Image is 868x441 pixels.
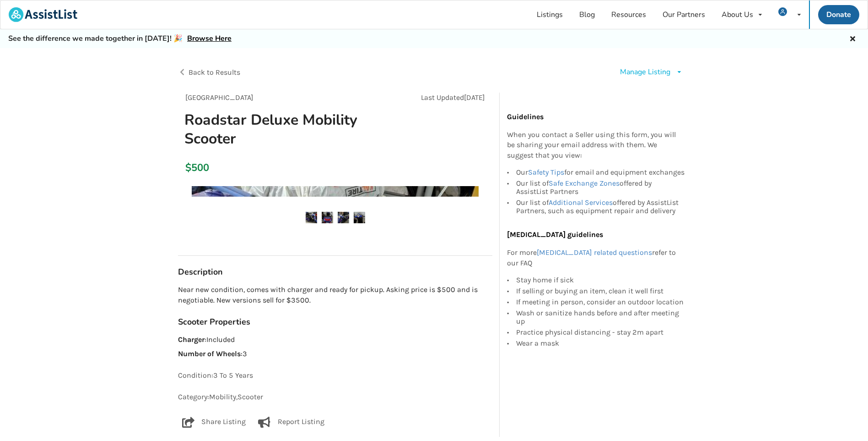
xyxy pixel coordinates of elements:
a: Blog [571,0,603,29]
p: : 3 [178,349,492,359]
p: Share Listing [201,417,246,428]
img: roadstar deluxe mobility scooter-scooter-mobility-vancouver-assistlist-listing [338,212,349,223]
img: user icon [778,7,787,16]
p: When you contact a Seller using this form, you will be sharing your email address with them. We s... [507,130,685,161]
h1: Roadstar Deluxe Mobility Scooter [177,110,394,148]
img: roadstar deluxe mobility scooter-scooter-mobility-vancouver-assistlist-listing [354,212,365,223]
p: Near new condition, comes with charger and ready for pickup. Asking price is $500 and is negotiab... [178,285,492,306]
a: Safe Exchange Zones [549,179,620,187]
h5: See the difference we made together in [DATE]! 🎉 [8,34,232,44]
strong: Number of Wheels [178,349,241,358]
a: Browse Here [187,33,232,44]
a: Additional Services [549,198,613,207]
p: Category: Mobility , Scooter [178,392,492,402]
a: Listings [528,0,571,29]
h3: Scooter Properties [178,317,492,327]
a: Resources [603,0,654,29]
span: Last Updated [421,93,464,102]
span: [GEOGRAPHIC_DATA] [185,93,253,102]
span: [DATE] [464,93,485,102]
div: Our list of offered by AssistList Partners [516,178,685,197]
div: Wash or sanitize hands before and after meeting up [516,308,685,327]
p: : Included [178,335,492,345]
strong: Charger [178,335,205,344]
div: $500 [185,161,190,174]
div: Our for email and equipment exchanges [516,168,685,178]
img: assistlist-logo [9,7,77,22]
img: roadstar deluxe mobility scooter-scooter-mobility-vancouver-assistlist-listing [322,212,333,223]
b: Guidelines [507,112,544,121]
a: Our Partners [654,0,713,29]
a: Donate [818,5,859,24]
div: If selling or buying an item, clean it well first [516,286,685,297]
div: If meeting in person, consider an outdoor location [516,297,685,308]
div: Stay home if sick [516,276,685,286]
h3: Description [178,267,492,277]
p: Report Listing [278,417,324,428]
p: Condition: 3 To 5 Years [178,370,492,381]
img: roadstar deluxe mobility scooter-scooter-mobility-vancouver-assistlist-listing [306,212,317,223]
div: Practice physical distancing - stay 2m apart [516,327,685,338]
div: Our list of offered by AssistList Partners, such as equipment repair and delivery [516,197,685,215]
a: [MEDICAL_DATA] related questions [537,248,652,257]
div: Wear a mask [516,338,685,347]
b: [MEDICAL_DATA] guidelines [507,230,603,239]
div: Manage Listing [620,67,670,77]
a: Safety Tips [528,168,564,176]
p: For more refer to our FAQ [507,248,685,269]
div: About Us [722,11,753,18]
span: Back to Results [189,68,240,77]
